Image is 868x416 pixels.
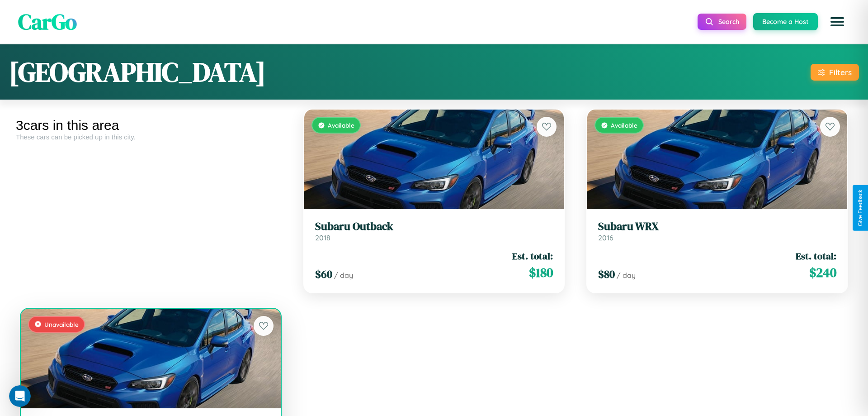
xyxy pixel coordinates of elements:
a: Subaru WRX2016 [598,220,836,242]
span: CarGo [18,7,77,37]
span: Available [611,121,637,129]
span: 2016 [598,233,613,242]
span: Est. total: [796,249,836,263]
span: / day [617,271,636,280]
button: Become a Host [753,13,818,30]
span: $ 180 [529,263,553,282]
iframe: Intercom live chat [9,385,31,407]
span: Unavailable [44,320,79,328]
span: Available [328,121,354,129]
div: Give Feedback [857,190,863,226]
span: Search [718,18,739,26]
button: Open menu [825,9,850,34]
a: Subaru Outback2018 [315,220,553,242]
span: / day [334,271,353,280]
div: Filters [829,67,852,77]
span: 2018 [315,233,330,242]
button: Filters [811,64,859,81]
span: $ 240 [809,263,836,282]
button: Search [698,14,746,30]
h3: Subaru WRX [598,220,836,233]
h3: Subaru Outback [315,220,553,233]
span: $ 60 [315,267,332,282]
div: These cars can be picked up in this city. [16,133,286,141]
span: Est. total: [512,249,553,263]
h1: [GEOGRAPHIC_DATA] [9,53,266,91]
span: $ 80 [598,267,615,282]
div: 3 cars in this area [16,118,286,133]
